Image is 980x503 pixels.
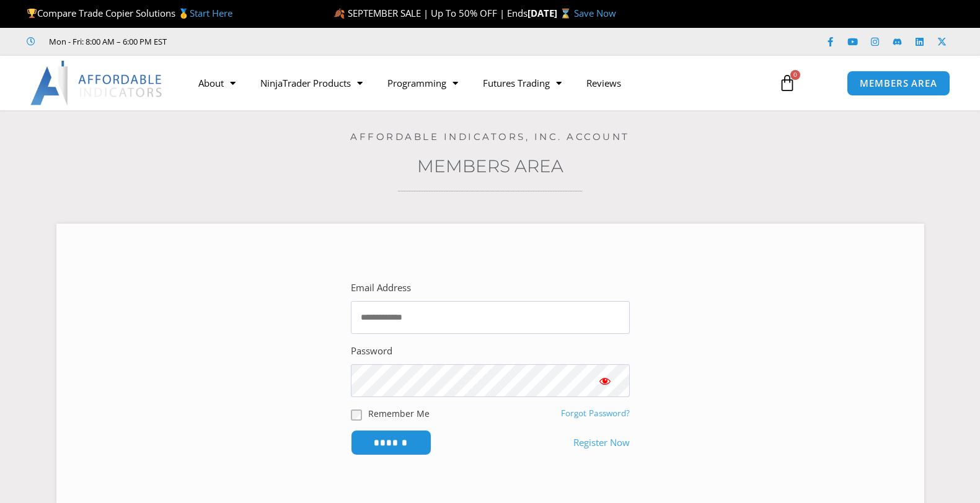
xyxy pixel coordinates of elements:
a: NinjaTrader Products [248,69,375,97]
a: Forgot Password? [561,408,630,419]
span: 🍂 SEPTEMBER SALE | Up To 50% OFF | Ends [333,7,528,19]
label: Remember Me [368,407,430,420]
button: Show password [580,364,630,397]
a: Programming [375,69,470,97]
span: Mon - Fri: 8:00 AM – 6:00 PM EST [46,34,167,49]
img: LogoAI | Affordable Indicators – NinjaTrader [30,61,164,105]
a: MEMBERS AREA [847,71,950,96]
a: Reviews [574,69,633,97]
strong: [DATE] ⌛ [528,7,574,19]
a: Affordable Indicators, Inc. Account [350,131,630,142]
iframe: Customer reviews powered by Trustpilot [184,35,370,48]
label: Password [351,343,392,360]
span: Compare Trade Copier Solutions 🥇 [27,7,232,19]
span: MEMBERS AREA [860,79,937,88]
img: 🏆 [27,9,37,18]
nav: Menu [186,69,764,97]
a: Futures Trading [470,69,574,97]
a: 0 [760,65,814,101]
a: Members Area [417,155,563,177]
a: Start Here [190,7,232,19]
a: Register Now [573,434,630,452]
a: Save Now [574,7,616,19]
span: 0 [790,70,800,80]
label: Email Address [351,279,411,297]
a: About [186,69,248,97]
